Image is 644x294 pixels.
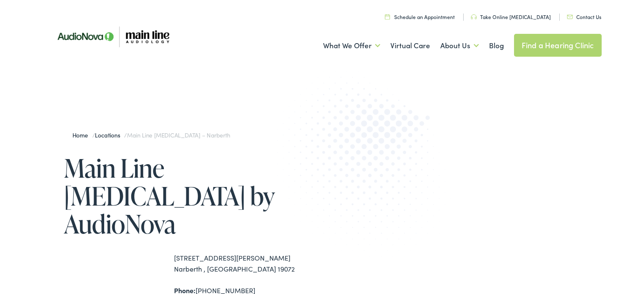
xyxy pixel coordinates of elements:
a: Virtual Care [390,30,430,61]
a: Find a Hearing Clinic [514,34,602,57]
a: About Us [440,30,479,61]
a: What We Offer [323,30,380,61]
img: utility icon [567,15,573,19]
a: Locations [95,131,124,139]
img: utility icon [385,14,390,19]
img: utility icon [471,14,477,19]
div: [STREET_ADDRESS][PERSON_NAME] Narberth , [GEOGRAPHIC_DATA] 19072 [174,253,322,274]
a: Schedule an Appointment [385,13,455,20]
a: Home [72,131,92,139]
h1: Main Line [MEDICAL_DATA] by AudioNova [64,154,322,238]
a: Blog [489,30,504,61]
span: Main Line [MEDICAL_DATA] – Narberth [127,131,230,139]
a: Take Online [MEDICAL_DATA] [471,13,551,20]
span: / / [72,131,230,139]
a: Contact Us [567,13,601,20]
